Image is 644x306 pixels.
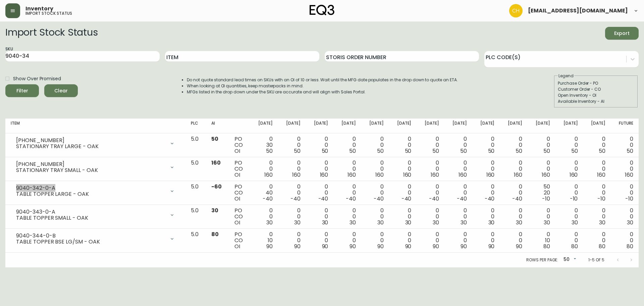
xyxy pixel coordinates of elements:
[333,119,361,133] th: [DATE]
[185,133,206,157] td: 5.0
[377,219,384,226] span: 30
[367,160,384,178] div: 0 0
[234,219,240,226] span: OI
[256,231,273,250] div: 0 10
[256,208,273,226] div: 0 0
[256,160,273,178] div: 0 0
[526,257,558,263] p: Rows per page:
[16,167,165,173] div: STATIONARY TRAY SMALL - OAK
[367,231,384,250] div: 0 0
[588,160,605,178] div: 0 0
[347,171,356,179] span: 160
[570,171,578,179] span: 160
[211,183,222,190] span: -60
[394,231,412,250] div: 0 0
[211,207,218,214] span: 30
[450,184,467,202] div: 0 0
[561,208,578,226] div: 0 0
[429,195,439,203] span: -40
[509,4,523,17] img: 6288462cea190ebb98a2c2f3c744dd7e
[405,147,412,155] span: 50
[256,184,273,202] div: 0 40
[558,98,634,104] div: Available Inventory - AI
[583,119,611,133] th: [DATE]
[234,231,245,250] div: PO CO
[561,136,578,154] div: 0 0
[361,119,389,133] th: [DATE]
[5,27,98,40] h2: Import Stock Status
[403,171,412,179] span: 160
[310,5,334,15] img: logo
[605,27,639,40] button: Export
[185,119,206,133] th: PLC
[599,243,605,250] span: 80
[339,184,356,202] div: 0 0
[389,119,417,133] th: [DATE]
[394,136,412,154] div: 0 0
[558,92,634,98] div: Open Inventory - OI
[485,195,495,203] span: -40
[367,136,384,154] div: 0 0
[266,147,273,155] span: 50
[263,195,273,203] span: -40
[627,243,633,250] span: 80
[234,171,240,179] span: OI
[514,171,522,179] span: 160
[505,208,522,226] div: 0 0
[533,184,550,202] div: 50 20
[311,136,328,154] div: 0 0
[457,195,467,203] span: -40
[278,119,306,133] th: [DATE]
[250,119,278,133] th: [DATE]
[505,160,522,178] div: 0 0
[422,160,439,178] div: 0 0
[339,231,356,250] div: 0 0
[283,231,301,250] div: 0 0
[375,171,384,179] span: 160
[294,219,301,226] span: 30
[558,86,634,92] div: Customer Order - CO
[599,219,605,226] span: 30
[25,11,72,15] h5: import stock status
[234,147,240,155] span: OI
[571,243,578,250] span: 80
[25,6,53,11] span: Inventory
[528,119,555,133] th: [DATE]
[16,161,165,167] div: [PHONE_NUMBER]
[486,171,495,179] span: 160
[516,219,522,226] span: 30
[290,195,301,203] span: -40
[625,195,633,203] span: -10
[234,160,245,178] div: PO CO
[528,8,628,13] span: [EMAIL_ADDRESS][DOMAIN_NAME]
[433,219,439,226] span: 30
[13,75,61,82] span: Show Over Promised
[349,147,356,155] span: 50
[401,195,412,203] span: -40
[377,147,384,155] span: 50
[339,208,356,226] div: 0 0
[627,147,633,155] span: 50
[505,184,522,202] div: 0 0
[187,77,458,83] li: Do not quote standard lead times on SKUs with an OI of 10 or less. Wait until the MFG date popula...
[505,231,522,250] div: 0 0
[283,136,301,154] div: 0 0
[234,195,240,203] span: OI
[543,147,550,155] span: 50
[187,89,458,95] li: MFGs listed in the drop down under the SKU are accurate and will align with Sales Portal.
[322,219,328,226] span: 30
[283,160,301,178] div: 0 0
[616,136,633,154] div: 0 0
[533,208,550,226] div: 0 0
[561,184,578,202] div: 0 0
[185,229,206,253] td: 5.0
[394,208,412,226] div: 0 0
[16,239,165,245] div: TABLE TOPPER BSE LG/SM - OAK
[306,119,334,133] th: [DATE]
[588,231,605,250] div: 0 0
[283,184,301,202] div: 0 0
[16,143,165,149] div: STATIONARY TRAY LARGE - OAK
[405,219,412,226] span: 30
[461,219,467,226] span: 30
[450,160,467,178] div: 0 0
